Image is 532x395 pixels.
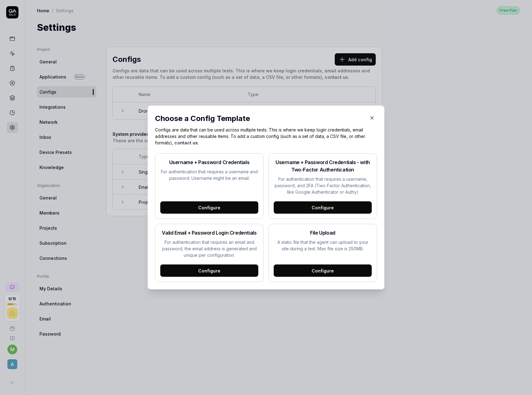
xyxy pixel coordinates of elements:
[160,229,258,236] h2: Valid Email + Password Login Credentials
[274,264,372,277] div: Configure
[274,201,372,214] div: Configure
[274,159,372,173] h2: Username + Password Credentials - with Two-Factor Authentication
[268,153,377,219] button: Username + Password Credentials - with Two-Factor AuthenticationFor authentication that requires ...
[155,153,264,219] button: Username + Password CredentialsFor authentication that requires a username and password. Username...
[160,239,258,258] p: For authentication that requires an email and password, the email address is generated and unique...
[274,229,372,236] h2: File Upload
[160,168,258,181] p: For authentication that requires a username and password. Username might be an email.
[160,159,258,166] h2: Username + Password Credentials
[268,224,377,282] button: File UploadA static file that the agent can upload to your site during a test. Max file size is 2...
[367,113,377,123] button: Close Modal
[160,264,258,277] div: Configure
[174,140,198,145] a: contact us
[155,113,365,124] div: Choose a Config Template
[155,224,264,282] button: Valid Email + Password Login CredentialsFor authentication that requires an email and password, t...
[274,239,372,252] p: A static file that the agent can upload to your site during a test. Max file size is 250MB.
[274,176,372,195] p: For authentication that requires a username, password, and 2FA (Two-Factor Authentication, like G...
[160,201,258,214] div: Configure
[155,127,377,146] p: Configs are data that can be used across multiple tests. This is where we keep login credentials,...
